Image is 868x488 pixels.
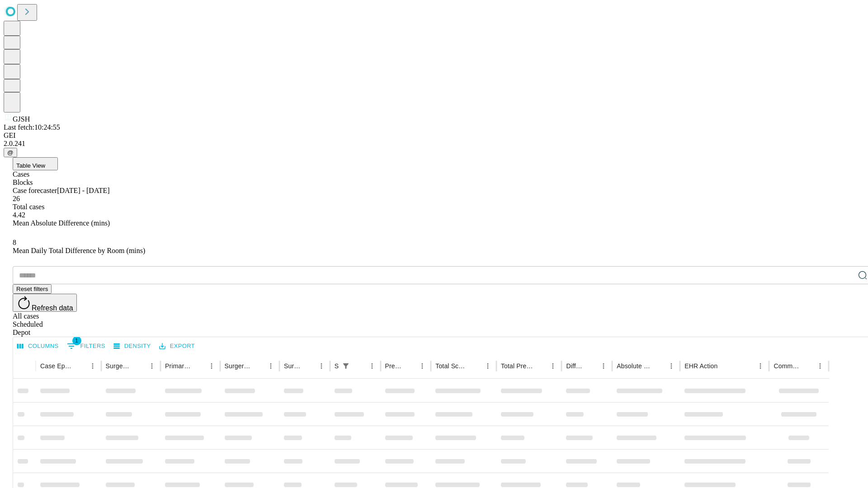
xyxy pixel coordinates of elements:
button: Reset filters [13,284,52,294]
div: 1 active filter [340,360,352,372]
span: Mean Daily Total Difference by Room (mins) [13,247,145,254]
button: Refresh data [13,294,77,312]
span: Reset filters [16,286,48,292]
span: Table View [16,162,45,169]
span: @ [7,149,14,156]
span: Last fetch: 10:24:55 [4,123,60,131]
button: Table View [13,157,58,170]
span: [DATE] - [DATE] [57,187,109,194]
button: Menu [146,360,158,372]
div: Absolute Difference [617,362,651,370]
div: EHR Action [684,362,717,370]
button: Menu [315,360,328,372]
button: Menu [814,360,826,372]
div: GEI [4,131,864,140]
div: Difference [566,362,584,370]
button: Sort [74,360,86,372]
button: Sort [133,360,146,372]
div: Predicted In Room Duration [385,362,403,370]
button: Sort [252,360,264,372]
span: Case forecaster [13,187,57,194]
button: Menu [754,360,767,372]
div: Scheduled In Room Duration [335,362,339,370]
button: Menu [416,360,429,372]
button: Menu [86,360,99,372]
span: 4.42 [13,211,25,219]
button: Show filters [65,339,108,353]
span: 1 [72,336,81,345]
span: 26 [13,195,20,202]
div: Comments [774,362,800,370]
div: Case Epic Id [40,362,73,370]
button: Menu [264,360,277,372]
span: Total cases [13,203,44,211]
button: Menu [597,360,610,372]
button: Menu [205,360,218,372]
div: Surgery Name [225,362,251,370]
button: Sort [353,360,366,372]
div: Primary Service [165,362,191,370]
button: Export [157,339,197,353]
button: Sort [193,360,205,372]
button: Sort [718,360,731,372]
div: Surgery Date [284,362,302,370]
button: Menu [366,360,378,372]
div: Total Scheduled Duration [435,362,468,370]
button: Sort [403,360,416,372]
button: Select columns [15,339,61,353]
span: Refresh data [32,304,73,312]
button: Density [111,339,153,353]
div: 2.0.241 [4,140,864,148]
button: Menu [547,360,559,372]
button: @ [4,148,17,157]
div: Surgeon Name [106,362,132,370]
button: Sort [469,360,481,372]
button: Show filters [340,360,352,372]
button: Sort [652,360,665,372]
button: Sort [534,360,547,372]
button: Menu [665,360,678,372]
button: Sort [801,360,814,372]
button: Sort [302,360,315,372]
button: Sort [585,360,597,372]
div: Total Predicted Duration [501,362,533,370]
span: GJSH [13,115,30,123]
span: Mean Absolute Difference (mins) [13,219,110,227]
span: 8 [13,239,16,246]
button: Menu [481,360,494,372]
